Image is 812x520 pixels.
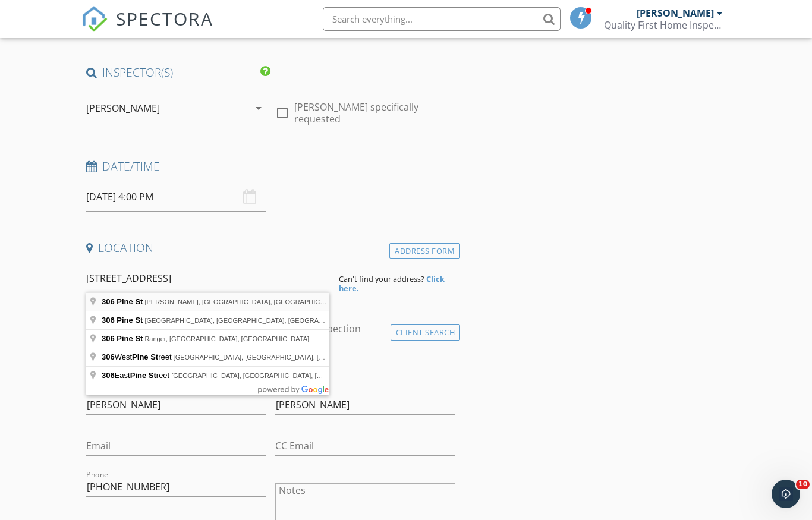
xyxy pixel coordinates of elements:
div: [PERSON_NAME] [637,7,714,19]
span: 306 [102,352,115,361]
span: Pine St [117,297,143,306]
img: The Best Home Inspection Software - Spectora [81,6,108,32]
span: Pine St [117,316,143,324]
div: Address Form [389,243,460,259]
div: [PERSON_NAME] [86,103,160,114]
i: arrow_drop_down [251,101,266,115]
label: [PERSON_NAME] specifically requested [294,101,455,125]
span: 10 [796,480,810,489]
span: [GEOGRAPHIC_DATA], [GEOGRAPHIC_DATA], [GEOGRAPHIC_DATA] [174,354,385,361]
span: Ranger, [GEOGRAPHIC_DATA], [GEOGRAPHIC_DATA] [144,335,309,342]
span: Pine St [130,371,156,380]
span: 306 [102,371,115,380]
span: West reet [102,352,174,361]
span: Can't find your address? [339,273,424,284]
a: SPECTORA [81,16,213,41]
strong: Click here. [339,273,445,294]
h4: Location [86,240,455,256]
span: [PERSON_NAME], [GEOGRAPHIC_DATA], [GEOGRAPHIC_DATA] [144,298,342,305]
div: Quality First Home Inspections & Aerial Imagery / LHI# 11310 [604,19,723,31]
span: Pine St [117,334,143,343]
span: SPECTORA [116,6,213,31]
input: Search everything... [323,7,561,31]
span: 306 [102,297,115,306]
span: [GEOGRAPHIC_DATA], [GEOGRAPHIC_DATA], [GEOGRAPHIC_DATA] [144,317,356,324]
h4: INSPECTOR(S) [86,65,271,80]
span: [GEOGRAPHIC_DATA], [GEOGRAPHIC_DATA], [GEOGRAPHIC_DATA] [171,372,383,379]
div: Client Search [391,324,461,341]
span: 306 [102,316,115,324]
input: Address Search [86,264,329,293]
h4: Date/Time [86,159,455,174]
iframe: Intercom live chat [772,480,800,508]
span: Pine St [132,352,158,361]
input: Select date [86,182,266,212]
span: 306 [102,334,115,343]
span: East reet [102,371,171,380]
